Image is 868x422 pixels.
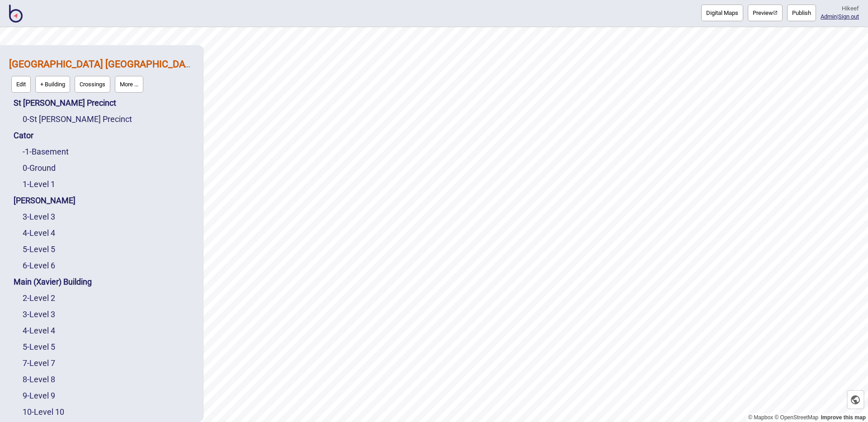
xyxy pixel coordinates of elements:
[821,5,859,13] div: Hi keef
[23,371,194,388] div: Level 8
[113,74,146,95] a: More ...
[75,76,110,93] button: Crossings
[23,407,64,417] a: 10-Level 10
[23,258,194,274] div: Level 6
[115,76,143,93] button: More ...
[23,342,55,352] a: 5-Level 5
[23,147,69,156] a: -1-Basement
[23,339,194,355] div: Level 5
[23,111,194,127] div: St Vincent's Precinct
[23,114,132,124] a: 0-St [PERSON_NAME] Precinct
[23,355,194,371] div: Level 7
[23,309,55,319] a: 3-Level 3
[14,277,92,286] a: Main (Xavier) Building
[23,404,194,420] div: Level 10
[748,414,773,421] a: Mapbox
[23,241,194,258] div: Level 5
[23,323,194,339] div: Level 4
[23,306,194,323] div: Level 3
[14,192,194,209] div: De Lacy
[23,225,194,241] div: Level 4
[9,74,33,95] a: Edit
[14,98,116,108] a: St [PERSON_NAME] Precinct
[821,414,866,421] a: Map feedback
[821,13,838,20] span: |
[773,10,778,15] img: preview
[748,5,783,21] button: Preview
[23,176,194,192] div: Level 1
[23,163,56,173] a: 0-Ground
[14,196,75,205] a: [PERSON_NAME]
[748,5,783,21] a: Previewpreview
[9,5,23,23] img: BindiMaps CMS
[23,375,55,384] a: 8-Level 8
[787,5,816,21] button: Publish
[838,13,859,20] button: Sign out
[774,414,818,421] a: OpenStreetMap
[14,131,33,140] a: Cator
[23,261,55,270] a: 6-Level 6
[23,144,194,160] div: Basement
[701,5,743,21] button: Digital Maps
[23,179,55,189] a: 1-Level 1
[23,228,55,238] a: 4-Level 4
[23,391,55,400] a: 9-Level 9
[23,326,55,335] a: 4-Level 4
[23,290,194,306] div: Level 2
[23,212,55,221] a: 3-Level 3
[9,58,199,70] a: [GEOGRAPHIC_DATA] [GEOGRAPHIC_DATA]
[23,293,55,303] a: 2-Level 2
[72,74,113,95] a: Crossings
[23,160,194,176] div: Ground
[23,358,55,368] a: 7-Level 7
[9,54,194,95] div: St Vincent's Public Hospital Sydney
[35,76,70,93] button: + Building
[23,244,55,254] a: 5-Level 5
[23,388,194,404] div: Level 9
[14,127,194,144] div: Cator
[11,76,31,93] button: Edit
[821,13,837,20] a: Admin
[14,274,194,290] div: Main (Xavier) Building
[14,95,194,111] div: St Vincent's Precinct
[23,209,194,225] div: Level 3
